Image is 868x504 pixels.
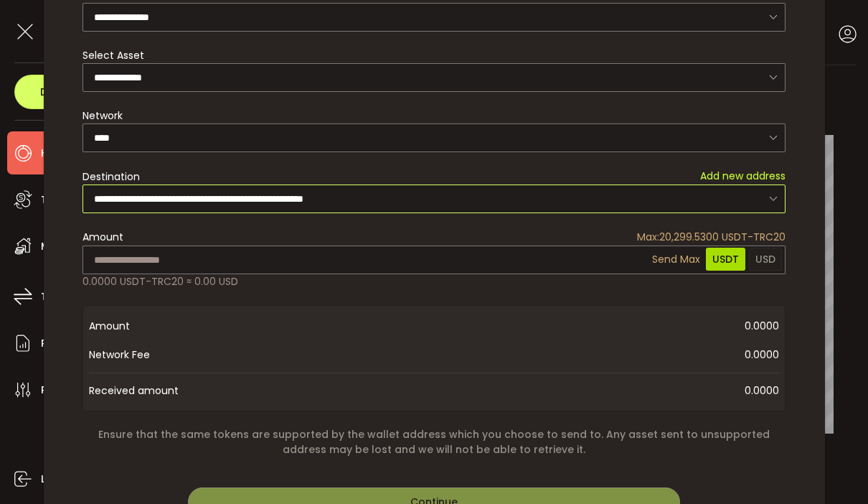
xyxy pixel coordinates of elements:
[82,169,140,184] span: Destination
[89,376,204,405] span: Received amount
[89,312,204,340] span: Amount
[700,169,786,184] span: Add new address
[82,274,238,289] span: 0.0000 USDT-TRC20 ≈ 0.00 USD
[650,245,702,274] span: Send Max
[82,108,131,123] label: Network
[82,427,786,457] span: Ensure that the same tokens are supported by the wallet address which you choose to send to. Any ...
[796,435,868,504] iframe: Chat Widget
[706,248,745,271] span: USDT
[204,312,779,340] span: 0.0000
[82,230,123,245] span: Amount
[637,230,786,245] span: 20,299.5300 USDT-TRC20
[204,340,779,369] span: 0.0000
[637,230,659,244] span: Max:
[204,376,779,405] span: 0.0000
[82,48,153,62] label: Select Asset
[749,248,782,271] span: USD
[89,340,204,369] span: Network Fee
